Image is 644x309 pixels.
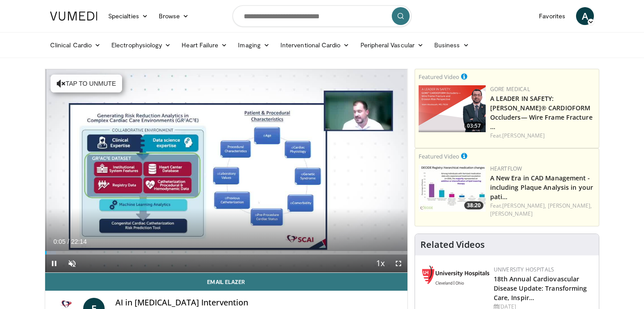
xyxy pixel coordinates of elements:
[502,202,546,209] a: [PERSON_NAME],
[490,202,595,218] div: Feat.
[71,238,87,245] span: 22:14
[50,12,97,21] img: VuMedi Logo
[53,238,65,245] span: 0:05
[464,122,483,130] span: 03:57
[63,255,81,272] button: Unmute
[490,94,593,131] a: A LEADER IN SAFETY: [PERSON_NAME]® CARDIOFORM Occluders— Wire Frame Fracture …
[464,201,483,209] span: 38:20
[45,255,63,272] button: Pause
[115,298,400,308] h4: AI in [MEDICAL_DATA] Intervention
[45,69,407,273] video-js: Video Player
[106,36,176,54] a: Electrophysiology
[103,7,153,25] a: Specialties
[490,174,593,201] a: A New Era in CAD Management - including Plaque Analysis in your pati…
[494,266,554,273] a: University Hospitals
[419,73,459,81] small: Featured Video
[233,36,275,54] a: Imaging
[45,273,407,291] a: Email Elazer
[494,275,587,302] a: 18th Annual Cardiovascular Disease Update: Transforming Care, Inspir…
[490,165,522,172] a: Heartflow
[548,202,592,209] a: [PERSON_NAME],
[429,36,475,54] a: Business
[176,36,233,54] a: Heart Failure
[233,5,411,27] input: Search topics, interventions
[68,238,69,245] span: /
[490,132,595,140] div: Feat.
[490,210,533,217] a: [PERSON_NAME]
[422,266,489,285] img: 4dda5019-df37-4809-8c64-bdc3c4697fb4.png.150x105_q85_autocrop_double_scale_upscale_version-0.2.png
[502,132,545,139] a: [PERSON_NAME]
[419,152,459,160] small: Featured Video
[419,165,486,212] a: 38:20
[372,255,390,272] button: Playback Rate
[490,85,530,93] a: Gore Medical
[153,7,195,25] a: Browse
[419,85,486,132] a: 03:57
[355,36,429,54] a: Peripheral Vascular
[420,239,485,250] h4: Related Videos
[390,255,407,272] button: Fullscreen
[419,85,486,132] img: 9990610e-7b98-4a1a-8e13-3eef897f3a0c.png.150x105_q85_crop-smart_upscale.png
[275,36,355,54] a: Interventional Cardio
[51,75,122,92] button: Tap to unmute
[576,7,594,25] a: A
[534,7,571,25] a: Favorites
[419,165,486,212] img: 738d0e2d-290f-4d89-8861-908fb8b721dc.150x105_q85_crop-smart_upscale.jpg
[45,36,106,54] a: Clinical Cardio
[45,251,407,255] div: Progress Bar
